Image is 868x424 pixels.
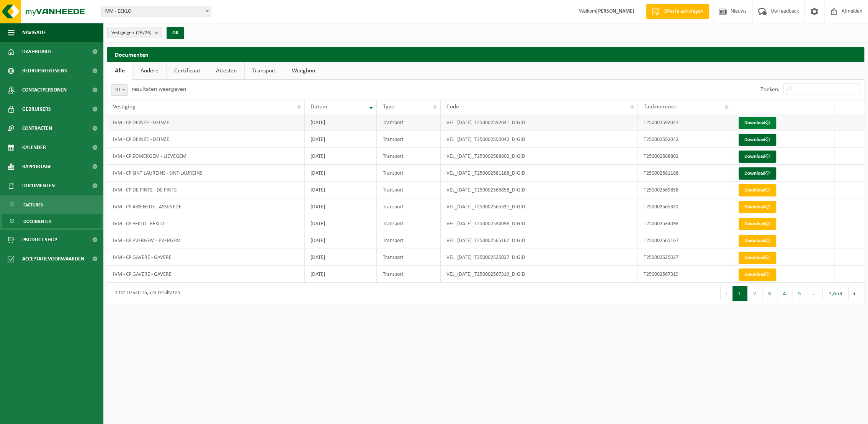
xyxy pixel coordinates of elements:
[305,215,377,232] td: [DATE]
[596,8,634,14] strong: [PERSON_NAME]
[107,148,305,165] td: IVM - CP ZOMERGEM - LIEVEGEM
[377,131,441,148] td: Transport
[167,62,208,80] a: Certificaat
[245,62,284,80] a: Transport
[441,232,638,249] td: VEL_[DATE]_T250002565167_DIGID
[107,27,162,38] button: Vestigingen(26/26)
[441,148,638,165] td: VEL_[DATE]_T250002588802_DIGID
[807,286,823,301] span: …
[662,8,705,15] span: Offerte aanvragen
[22,42,51,61] span: Dashboard
[446,104,459,110] span: Code
[377,165,441,182] td: Transport
[111,286,180,300] div: 1 tot 10 van 16,523 resultaten
[377,232,441,249] td: Transport
[747,286,762,301] button: 2
[739,167,776,180] a: Download
[133,62,166,80] a: Andere
[638,148,732,165] td: T250002588802
[305,198,377,215] td: [DATE]
[284,62,323,80] a: Weegbon
[2,214,101,228] a: Documenten
[305,165,377,182] td: [DATE]
[377,148,441,165] td: Transport
[107,266,305,283] td: IVM - CP GAVERE - GAVERE
[739,184,776,196] a: Download
[720,286,732,301] button: Previous
[377,249,441,266] td: Transport
[22,119,52,138] span: Contracten
[22,249,84,268] span: Acceptatievoorwaarden
[107,62,132,80] a: Alle
[167,27,184,39] button: OK
[441,114,638,131] td: VEL_[DATE]_T250002592041_DIGID
[377,266,441,283] td: Transport
[101,6,211,17] span: IVM - EEKLO
[739,235,776,247] a: Download
[377,114,441,131] td: Transport
[441,215,638,232] td: VEL_[DATE]_T250002534098_DIGID
[22,100,51,119] span: Gebruikers
[107,198,305,215] td: IVM - CP ASSENEDE - ASSENEDE
[441,165,638,182] td: VEL_[DATE]_T250002581188_DIGID
[305,182,377,198] td: [DATE]
[132,86,186,92] label: resultaten weergeven
[305,114,377,131] td: [DATE]
[739,134,776,146] a: Download
[22,23,46,42] span: Navigatie
[107,232,305,249] td: IVM - CP EVERGEM - EVERGEM
[22,157,52,176] span: Rapportage
[22,61,67,80] span: Bedrijfsgegevens
[739,201,776,213] a: Download
[305,148,377,165] td: [DATE]
[111,27,152,39] span: Vestigingen
[739,151,776,163] a: Download
[441,266,638,283] td: VEL_[DATE]_T250002567319_DIGID
[107,215,305,232] td: IVM - CP EEKLO - EEKLO
[107,249,305,266] td: IVM - CP GAVERE - GAVERE
[22,80,67,100] span: Contactpersonen
[739,252,776,264] a: Download
[638,249,732,266] td: T250002525027
[377,198,441,215] td: Transport
[22,176,55,195] span: Documenten
[792,286,807,301] button: 5
[760,87,780,93] label: Zoeken:
[638,198,732,215] td: T250002565331
[107,131,305,148] td: IVM - CP DEINZE - DEINZE
[305,266,377,283] td: [DATE]
[136,30,152,35] count: (26/26)
[638,182,732,198] td: T250002569858
[305,249,377,266] td: [DATE]
[644,104,677,110] span: Taaknummer
[646,4,709,19] a: Offerte aanvragen
[377,215,441,232] td: Transport
[638,266,732,283] td: T250002567319
[739,268,776,281] a: Download
[107,182,305,198] td: IVM - CP DE PINTE - DE PINTE
[111,85,128,95] span: 10
[383,104,394,110] span: Type
[107,165,305,182] td: IVM - CP SINT LAUREINS - SINT-LAUREINS
[739,117,776,129] a: Download
[2,197,101,212] a: Facturen
[441,131,638,148] td: VEL_[DATE]_T250002592042_DIGID
[305,232,377,249] td: [DATE]
[305,131,377,148] td: [DATE]
[23,198,44,212] span: Facturen
[111,84,128,96] span: 10
[22,230,57,249] span: Product Shop
[739,218,776,230] a: Download
[638,114,732,131] td: T250002592041
[23,214,52,229] span: Documenten
[441,249,638,266] td: VEL_[DATE]_T250002525027_DIGID
[208,62,244,80] a: Attesten
[113,104,136,110] span: Vestiging
[762,286,777,301] button: 3
[441,198,638,215] td: VEL_[DATE]_T250002565331_DIGID
[638,232,732,249] td: T250002565167
[101,6,211,17] span: IVM - EEKLO
[638,131,732,148] td: T250002592042
[823,286,848,301] button: 1,653
[377,182,441,198] td: Transport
